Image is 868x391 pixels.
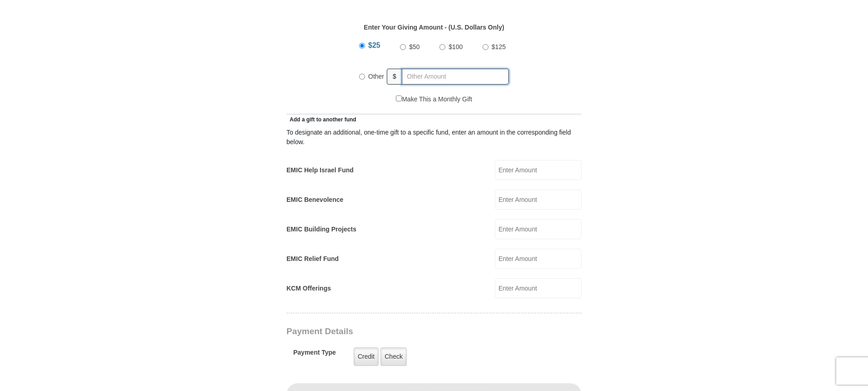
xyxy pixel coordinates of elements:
[449,43,463,50] span: $100
[495,160,582,180] input: Enter Amount
[396,95,402,101] input: Make This a Monthly Gift
[495,190,582,210] input: Enter Amount
[286,165,354,175] label: EMIC Help Israel Fund
[286,284,331,293] label: KCM Offerings
[286,195,343,205] label: EMIC Benevolence
[380,347,407,366] label: Check
[364,24,504,31] strong: Enter Your Giving Amount - (U.S. Dollars Only)
[293,349,336,361] h5: Payment Type
[286,116,356,123] span: Add a gift to another fund
[495,249,582,269] input: Enter Amount
[368,73,384,80] span: Other
[387,69,402,85] span: $
[354,347,379,366] label: Credit
[368,41,380,49] span: $25
[396,95,472,104] label: Make This a Monthly Gift
[409,43,419,50] span: $50
[286,128,582,147] div: To designate an additional, one-time gift to a specific fund, enter an amount in the correspondin...
[495,219,582,239] input: Enter Amount
[492,43,506,50] span: $125
[286,254,339,264] label: EMIC Relief Fund
[402,69,509,85] input: Other Amount
[286,326,518,337] h3: Payment Details
[286,225,356,234] label: EMIC Building Projects
[495,278,582,298] input: Enter Amount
